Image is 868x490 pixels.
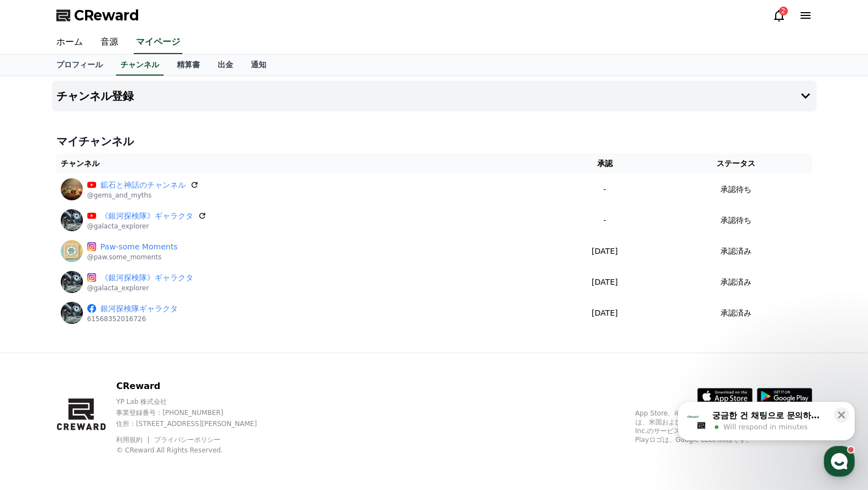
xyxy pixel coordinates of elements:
p: @galacta_explorer [87,284,193,292]
a: 精算書 [168,55,209,76]
a: 《銀河探検隊》ギャラクタ [101,210,193,222]
img: Paw-some Moments [61,240,83,262]
p: - [554,215,656,226]
a: Paw-some Moments [101,241,178,253]
span: Settings [164,366,191,375]
p: @gems_and_myths [87,191,199,200]
a: 鉱石と神話のチャンネル [101,179,186,191]
p: [DATE] [554,276,656,288]
img: 《銀河探検隊》ギャラクタ [61,271,83,293]
a: マイページ [134,31,182,54]
p: @galacta_explorer [87,222,207,231]
a: Settings [143,350,212,377]
p: 承認待ち [720,184,751,195]
a: ホーム [48,31,92,54]
a: プライバシーポリシー [154,436,220,444]
a: 通知 [242,55,275,76]
th: 承認 [549,153,661,174]
span: CReward [74,7,139,24]
p: [DATE] [554,246,656,257]
a: チャンネル [116,55,164,76]
a: 《銀河探検隊》ギャラクタ [101,272,193,284]
p: App Store、iCloud、iCloud Drive、およびiTunes Storeは、米国およびその他の国や地域で登録されているApple Inc.のサービスマークです。Google P... [635,409,812,444]
p: @paw.some_moments [87,253,178,262]
a: 銀河探検隊ギャラクタ [101,303,178,315]
p: 承認済み [720,246,751,257]
p: 承認待ち [720,215,751,226]
a: CReward [56,7,139,24]
a: 出金 [209,55,242,76]
img: 鉱石と神話のチャンネル [61,178,83,200]
th: チャンネル [56,153,549,174]
a: Home [3,350,73,377]
p: 承認済み [720,307,751,319]
a: Messages [73,350,143,377]
button: チャンネル登録 [52,81,817,111]
p: 事業登録番号 : [PHONE_NUMBER] [116,408,276,417]
p: YP Lab 株式会社 [116,397,276,406]
a: プロフィール [48,55,112,76]
p: CReward [116,380,276,393]
span: Messages [92,367,124,376]
h4: マイチャンネル [56,134,812,149]
span: Home [28,366,48,375]
p: 承認済み [720,276,751,288]
a: 2 [772,9,786,22]
p: 住所 : [STREET_ADDRESS][PERSON_NAME] [116,419,276,428]
img: 《銀河探検隊》ギャラクタ [61,209,83,231]
a: 音源 [92,31,127,54]
img: 銀河探検隊ギャラクタ [61,302,83,324]
p: © CReward All Rights Reserved. [116,446,276,455]
a: 利用規約 [116,436,151,444]
h4: チャンネル登録 [56,90,134,102]
th: ステータス [660,153,812,174]
p: [DATE] [554,307,656,319]
div: 2 [779,7,788,15]
p: 61568352016726 [87,315,178,323]
p: - [554,184,656,195]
